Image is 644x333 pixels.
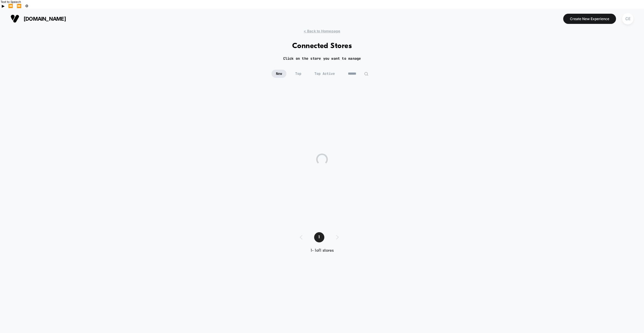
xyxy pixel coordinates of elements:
[9,14,68,23] button: [DOMAIN_NAME]
[620,13,635,25] button: CE
[364,72,368,76] img: edit
[622,13,633,24] div: CE
[310,70,339,78] span: Top Active
[24,16,66,22] span: [DOMAIN_NAME]
[563,14,616,24] button: Create New Experience
[292,42,352,50] h1: Connected Stores
[272,70,286,78] span: New
[6,3,15,8] button: Previous
[23,3,30,8] button: Settings
[283,56,361,61] h2: Click on the store you want to manage
[15,3,23,8] button: Forward
[291,70,306,78] span: Top
[304,29,340,33] span: < Back to Homepage
[10,14,19,23] img: Visually logo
